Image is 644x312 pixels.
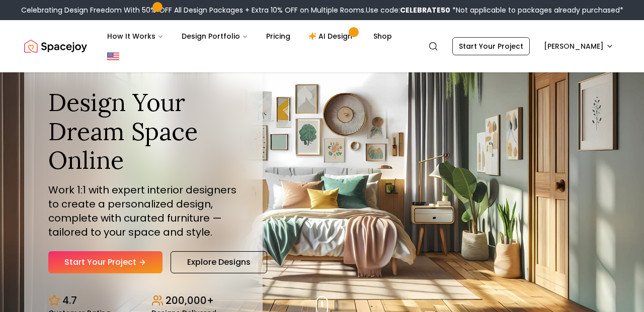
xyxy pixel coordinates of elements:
span: *Not applicable to packages already purchased* [450,5,623,15]
a: Shop [365,26,400,46]
span: Use code: [366,5,450,15]
button: [PERSON_NAME] [538,37,620,55]
p: Work 1:1 with expert interior designers to create a personalized design, complete with curated fu... [48,183,238,239]
p: 200,000+ [166,293,214,307]
a: Start Your Project [452,37,530,55]
a: Pricing [258,26,298,46]
a: AI Design [300,26,363,46]
nav: Main [99,26,400,46]
a: Explore Designs [171,251,267,273]
p: 4.7 [62,293,77,307]
b: CELEBRATE50 [400,5,450,15]
img: Spacejoy Logo [24,36,87,56]
div: Celebrating Design Freedom With 50% OFF All Design Packages + Extra 10% OFF on Multiple Rooms. [21,5,623,15]
a: Spacejoy [24,36,87,56]
h1: Design Your Dream Space Online [48,88,238,175]
nav: Global [24,20,620,72]
button: How It Works [99,26,172,46]
img: United States [107,50,119,62]
a: Start Your Project [48,251,163,273]
button: Design Portfolio [174,26,256,46]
